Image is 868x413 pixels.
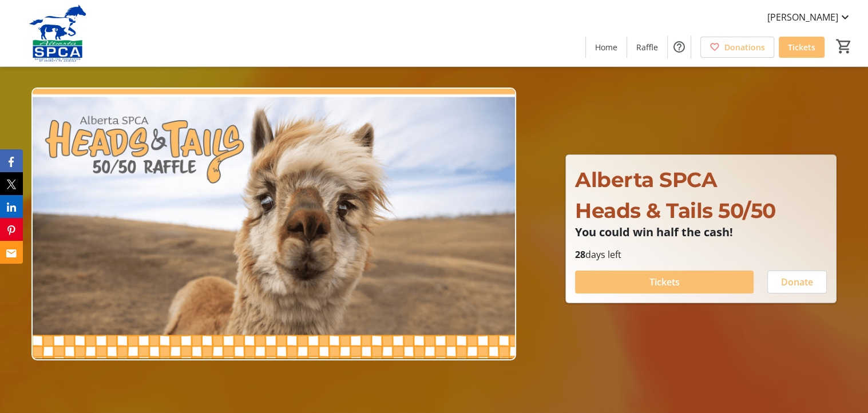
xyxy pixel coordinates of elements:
button: [PERSON_NAME] [758,8,861,26]
button: Help [668,35,691,58]
a: Raffle [627,37,667,58]
img: Campaign CTA Media Photo [31,88,516,360]
button: Donate [767,271,827,293]
span: Tickets [788,41,815,53]
a: Home [586,37,627,58]
span: Tickets [649,275,680,289]
span: Alberta SPCA [575,167,717,192]
button: Cart [834,36,854,57]
span: Heads & Tails 50/50 [575,198,776,223]
span: [PERSON_NAME] [767,10,838,24]
button: Tickets [575,271,754,293]
span: Donate [781,275,813,289]
p: You could win half the cash! [575,226,827,239]
span: Home [595,41,617,53]
span: Raffle [636,41,658,53]
span: 28 [575,248,585,261]
p: days left [575,248,827,261]
a: Tickets [779,37,825,58]
a: Donations [700,37,774,58]
span: Donations [724,41,765,53]
img: Alberta SPCA's Logo [7,5,109,62]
